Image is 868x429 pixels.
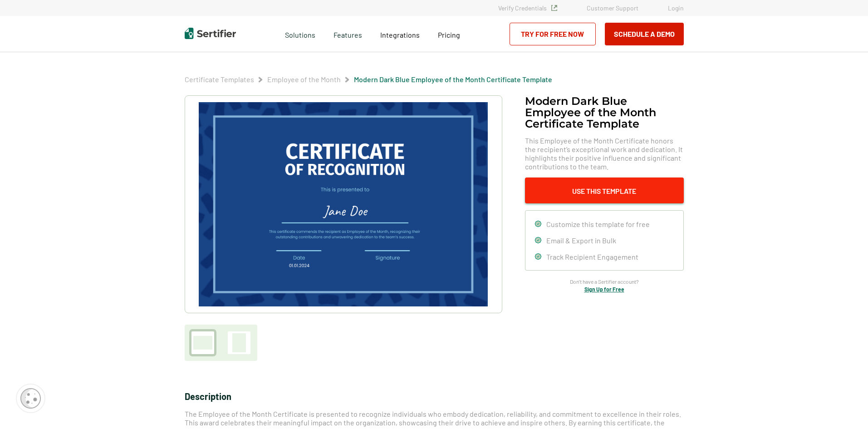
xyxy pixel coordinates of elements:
span: Certificate Templates [185,75,254,84]
a: Try for Free Now [510,23,596,45]
h1: Modern Dark Blue Employee of the Month Certificate Template [525,95,684,129]
span: Email & Export in Bulk [546,236,616,245]
img: Sertifier | Digital Credentialing Platform [185,28,236,39]
a: Verify Credentials [498,4,557,12]
button: Schedule a Demo [605,23,684,45]
span: Customize this template for free [546,220,650,228]
span: Integrations [380,30,420,39]
a: Modern Dark Blue Employee of the Month Certificate Template [354,75,552,84]
span: Solutions [285,28,315,39]
a: Login [668,4,684,12]
span: Pricing [438,30,460,39]
img: Modern Dark Blue Employee of the Month Certificate Template [199,102,487,306]
span: Description [185,391,231,402]
span: Track Recipient Engagement [546,252,638,261]
a: Customer Support [587,4,638,12]
span: Modern Dark Blue Employee of the Month Certificate Template [354,75,552,84]
a: Pricing [438,28,460,39]
span: Employee of the Month [267,75,341,84]
a: Employee of the Month [267,75,341,84]
img: Verified [551,5,557,11]
button: Use This Template [525,178,684,203]
span: Don’t have a Sertifier account? [570,277,639,286]
iframe: Chat Widget [823,385,868,429]
a: Certificate Templates [185,75,254,84]
span: Features [333,28,362,39]
a: Integrations [380,28,420,39]
div: Breadcrumb [185,75,552,84]
img: Cookie Popup Icon [20,388,41,409]
span: This Employee of the Month Certificate honors the recipient’s exceptional work and dedication. It... [525,136,684,171]
a: Sign Up for Free [584,286,624,292]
